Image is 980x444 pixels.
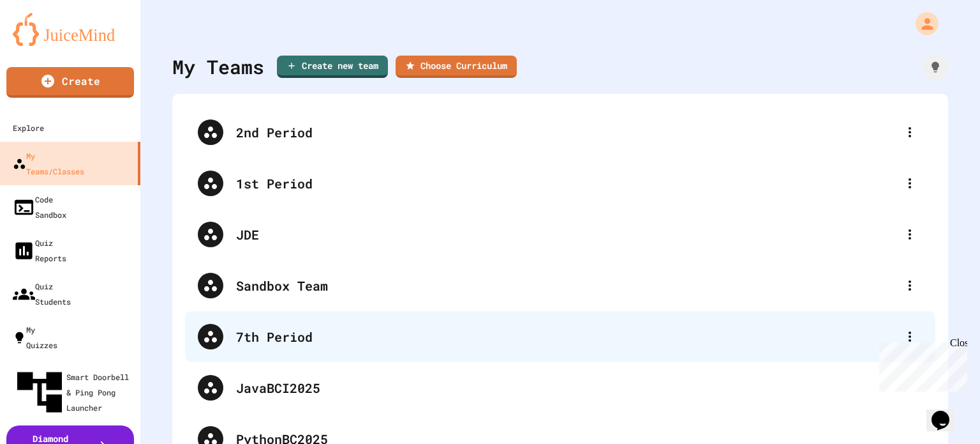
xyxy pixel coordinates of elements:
[6,67,134,98] a: Create
[236,378,923,397] div: JavaBCI2025
[236,174,897,193] div: 1st Period
[13,13,128,46] img: logo-orange.svg
[923,54,948,80] div: How it works
[185,158,935,209] div: 1st Period
[13,365,135,419] div: Smart Doorbell & Ping Pong Launcher
[396,56,517,78] a: Choose Curriculum
[185,107,935,158] div: 2nd Period
[5,5,88,81] div: Chat with us now!Close
[236,225,897,244] div: JDE
[185,209,935,260] div: JDE
[13,322,57,353] div: My Quizzes
[236,327,897,346] div: 7th Period
[13,192,66,222] div: Code Sandbox
[13,120,44,135] div: Explore
[236,123,897,142] div: 2nd Period
[185,362,935,413] div: JavaBCI2025
[902,9,942,38] div: My Account
[926,393,967,431] iframe: chat widget
[185,311,935,362] div: 7th Period
[13,235,66,266] div: Quiz Reports
[236,276,897,295] div: Sandbox Team
[185,260,935,311] div: Sandbox Team
[277,56,388,78] a: Create new team
[172,52,264,81] div: My Teams
[874,337,967,392] iframe: chat widget
[13,279,71,309] div: Quiz Students
[13,148,84,179] div: My Teams/Classes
